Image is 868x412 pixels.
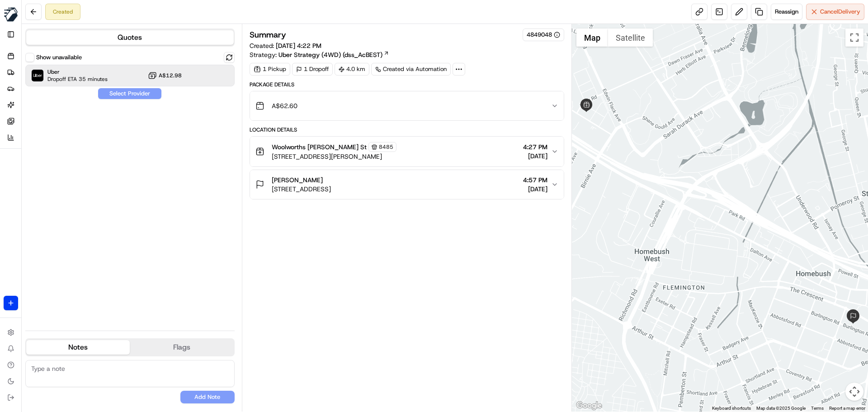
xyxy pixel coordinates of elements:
[250,137,564,166] button: Woolworths [PERSON_NAME] St8485[STREET_ADDRESS][PERSON_NAME]4:27 PM[DATE]
[820,8,860,16] span: Cancel Delivery
[806,4,864,20] button: CancelDelivery
[845,383,863,401] button: Map camera controls
[576,28,608,47] button: Show street map
[574,400,604,412] a: Open this area in Google Maps (opens a new window)
[272,152,396,161] span: [STREET_ADDRESS][PERSON_NAME]
[371,63,451,76] a: Created via Automation
[523,142,547,152] span: 4:27 PM
[272,175,323,185] span: [PERSON_NAME]
[523,185,547,194] span: [DATE]
[276,42,321,50] span: [DATE] 4:22 PM
[272,185,331,194] span: [STREET_ADDRESS]
[250,126,564,133] div: Location Details
[250,91,564,120] button: A$62.60
[250,170,564,199] button: [PERSON_NAME][STREET_ADDRESS]4:57 PM[DATE]
[771,4,802,20] button: Reassign
[335,63,369,76] div: 4.0 km
[278,50,389,59] a: Uber Strategy (4WD) (dss_AcBEST)
[250,81,564,88] div: Package Details
[47,68,108,76] span: Uber
[250,31,286,39] h3: Summary
[574,400,604,412] img: Google
[272,101,297,110] span: A$62.60
[756,406,806,411] span: Map data ©2025 Google
[523,152,547,161] span: [DATE]
[829,406,865,411] a: Report a map error
[775,8,798,16] span: Reassign
[272,142,367,152] span: Woolworths [PERSON_NAME] St
[250,41,321,50] span: Created:
[36,53,82,62] label: Show unavailable
[148,71,182,80] button: A$12.98
[159,72,182,79] span: A$12.98
[523,175,547,185] span: 4:57 PM
[47,76,108,83] span: Dropoff ETA 35 minutes
[379,143,393,151] span: 8485
[527,31,560,39] button: 4849048
[292,63,333,76] div: 1 Dropoff
[4,4,18,25] button: MILKRUN
[608,28,653,47] button: Show satellite imagery
[26,340,130,355] button: Notes
[32,70,43,81] img: Uber
[811,406,824,411] a: Terms
[278,50,382,59] span: Uber Strategy (4WD) (dss_AcBEST)
[26,30,234,45] button: Quotes
[845,28,863,47] button: Toggle fullscreen view
[250,50,389,59] div: Strategy:
[250,63,290,76] div: 1 Pickup
[4,7,18,22] img: MILKRUN
[712,405,751,412] button: Keyboard shortcuts
[130,340,233,355] button: Flags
